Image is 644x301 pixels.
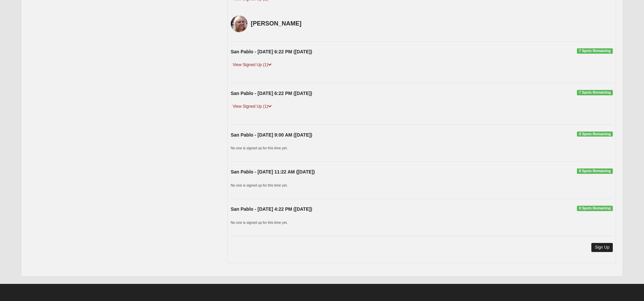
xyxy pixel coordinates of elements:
[231,91,312,96] strong: San Pablo - [DATE] 6:22 PM ([DATE])
[231,103,274,110] a: View Signed Up (1)
[231,61,274,68] a: View Signed Up (1)
[231,183,288,187] small: No one is signed up for this time yet.
[577,206,613,211] span: 8 Spots Remaining
[577,48,613,54] span: 7 Spots Remaining
[231,206,312,212] strong: San Pablo - [DATE] 4:22 PM ([DATE])
[591,243,613,252] a: Sign Up
[577,168,613,174] span: 8 Spots Remaining
[231,169,315,174] strong: San Pablo - [DATE] 11:22 AM ([DATE])
[231,220,288,224] small: No one is signed up for this time yet.
[251,20,352,28] h4: [PERSON_NAME]
[231,132,312,138] strong: San Pablo - [DATE] 9:00 AM ([DATE])
[231,146,288,150] small: No one is signed up for this time yet.
[577,90,613,95] span: 7 Spots Remaining
[231,49,312,54] strong: San Pablo - [DATE] 6:22 PM ([DATE])
[231,15,248,32] img: Emily Meza
[577,132,613,137] span: 8 Spots Remaining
